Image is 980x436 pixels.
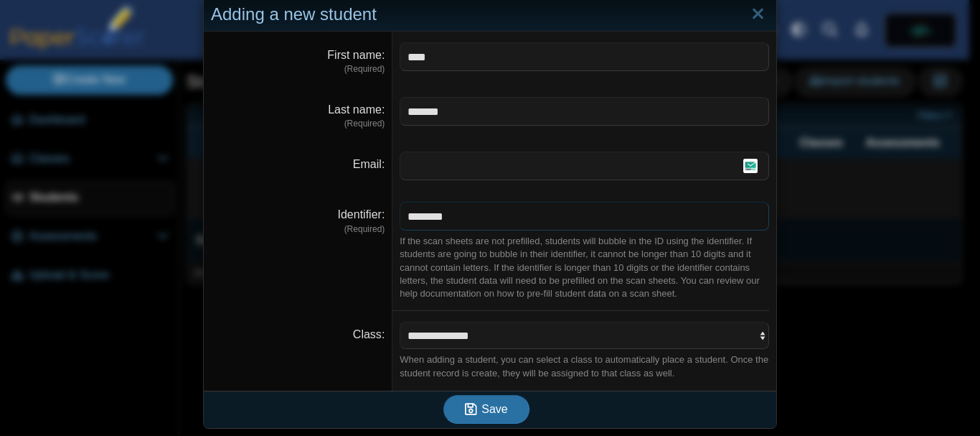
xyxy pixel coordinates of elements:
[338,208,385,221] label: Identifier
[211,118,385,130] dfn: (Required)
[747,2,769,27] a: Close
[353,158,385,170] label: Email
[328,103,385,116] label: Last name
[211,63,385,75] dfn: (Required)
[211,223,385,236] dfn: (Required)
[353,328,385,340] label: Class
[443,395,529,424] button: Save
[327,49,385,61] label: First name
[481,403,507,415] span: Save
[400,353,769,379] div: When adding a student, you can select a class to automatically place a student. Once the student ...
[400,235,769,300] div: If the scan sheets are not prefilled, students will bubble in the ID using the identifier. If stu...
